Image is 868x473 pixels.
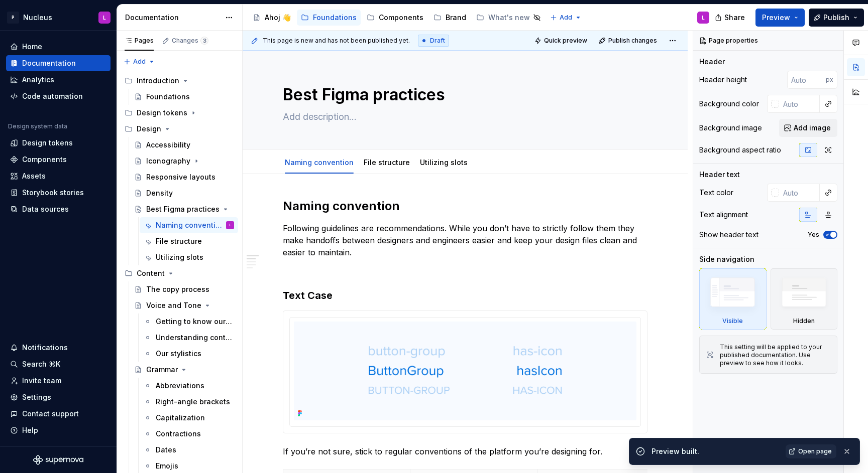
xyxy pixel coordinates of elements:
button: PNucleusL [2,7,115,28]
div: Search ⌘K [22,359,60,369]
div: Nucleus [23,13,52,23]
div: Header height [699,75,747,85]
div: P [7,12,19,24]
div: Components [379,13,423,23]
div: Foundations [313,13,357,23]
a: Density [130,185,238,201]
a: Analytics [6,72,111,88]
a: Abbreviations [140,378,238,394]
div: Voice and Tone [146,300,201,310]
div: Storybook stories [22,188,84,198]
div: What's new [488,13,530,23]
a: Foundations [297,10,361,26]
a: Best Figma practices [130,201,238,217]
a: Design tokens [6,135,111,151]
div: Utilizing slots [416,151,472,173]
a: Components [363,10,427,26]
p: If you’re not sure, stick to regular conventions of the platform you’re designing for. [283,445,647,457]
div: Responsive layouts [146,172,215,182]
div: Content [137,268,165,278]
div: Header text [699,170,740,180]
div: Visible [699,268,767,330]
span: Add [133,58,146,66]
button: Contact support [6,406,111,422]
button: Quick preview [531,34,592,48]
a: Documentation [6,55,111,71]
label: Yes [808,231,819,239]
a: Grammar [130,362,238,378]
div: Components [22,154,67,165]
div: This setting will be applied to your published documentation. Use preview to see how it looks. [720,343,831,367]
a: Brand [429,10,470,26]
span: Preview [762,13,790,23]
div: Design tokens [121,105,238,121]
div: Design tokens [22,138,73,148]
div: Header [699,57,725,67]
a: Storybook stories [6,185,111,201]
a: Dates [140,442,238,458]
svg: Supernova Logo [33,455,83,465]
div: Show header text [699,230,758,240]
p: px [826,76,833,84]
a: Accessibility [130,137,238,153]
div: Notifications [22,343,68,353]
a: File structure [140,233,238,249]
div: L [230,220,231,230]
span: Add [560,14,572,22]
a: File structure [364,158,410,167]
div: Home [22,42,42,52]
div: Best Figma practices [146,204,220,214]
button: Add [547,11,585,25]
a: Capitalization [140,410,238,426]
div: Hidden [771,268,838,330]
div: Understanding context [156,333,232,343]
a: The copy process [130,281,238,297]
a: Data sources [6,201,111,217]
button: Preview [755,9,805,27]
span: Add image [794,123,831,133]
a: Utilizing slots [140,249,238,265]
div: Abbreviations [156,381,204,391]
div: Ahoj 👋 [265,13,291,23]
a: Utilizing slots [420,158,468,167]
div: Side navigation [699,254,754,264]
div: Invite team [22,376,61,386]
div: Our stylistics [156,349,201,359]
h2: Naming convention [283,198,647,214]
div: Naming convention [281,151,358,173]
div: Foundations [146,92,190,102]
button: Add image [779,119,837,137]
a: Home [6,39,111,55]
div: Contact support [22,409,79,419]
a: Understanding context [140,330,238,346]
a: Our stylistics [140,346,238,362]
span: Publish changes [608,37,657,45]
div: Brand [446,13,466,23]
div: Design [137,124,161,134]
button: Publish changes [596,34,662,48]
div: Changes [172,37,208,45]
div: Grammar [146,365,178,375]
input: Auto [779,95,820,113]
a: Iconography [130,153,238,169]
input: Auto [779,184,820,202]
button: Add [121,55,158,69]
span: Quick preview [544,37,587,45]
span: Draft [430,37,445,45]
button: Search ⌘K [6,356,111,372]
div: Background aspect ratio [699,145,781,155]
div: Right-angle brackets [156,397,230,407]
span: Share [724,13,745,23]
div: Introduction [121,73,238,89]
div: Analytics [22,75,54,85]
a: Responsive layouts [130,169,238,185]
a: Right-angle brackets [140,394,238,410]
a: What's new [472,10,545,26]
div: Assets [22,171,46,181]
div: Iconography [146,156,190,166]
p: Following guidelines are recommendations. While you don’t have to strictly follow them they make ... [283,222,647,258]
div: The copy process [146,284,209,294]
div: Documentation [125,13,220,23]
div: Density [146,188,173,198]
